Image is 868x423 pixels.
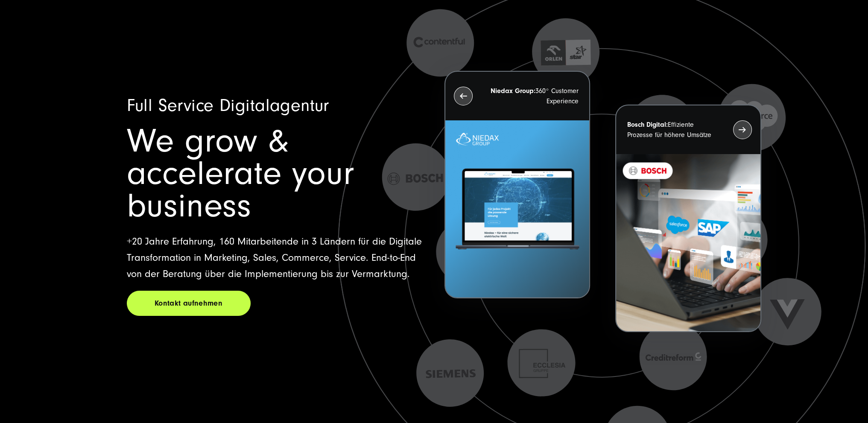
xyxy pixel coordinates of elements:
img: BOSCH - Kundeprojekt - Digital Transformation Agentur SUNZINET [616,154,760,331]
h1: We grow & accelerate your business [127,125,424,222]
a: Kontakt aufnehmen [127,291,251,316]
strong: Niedax Group: [491,87,535,95]
button: Niedax Group:360° Customer Experience Letztes Projekt von Niedax. Ein Laptop auf dem die Niedax W... [444,71,590,298]
p: +20 Jahre Erfahrung, 160 Mitarbeitende in 3 Ländern für die Digitale Transformation in Marketing,... [127,233,424,282]
strong: Bosch Digital: [627,121,667,128]
p: Effiziente Prozesse für höhere Umsätze [627,120,717,140]
p: 360° Customer Experience [488,86,579,106]
img: Letztes Projekt von Niedax. Ein Laptop auf dem die Niedax Website geöffnet ist, auf blauem Hinter... [445,120,589,298]
button: Bosch Digital:Effiziente Prozesse für höhere Umsätze BOSCH - Kundeprojekt - Digital Transformatio... [615,105,761,332]
span: Full Service Digitalagentur [127,96,329,116]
